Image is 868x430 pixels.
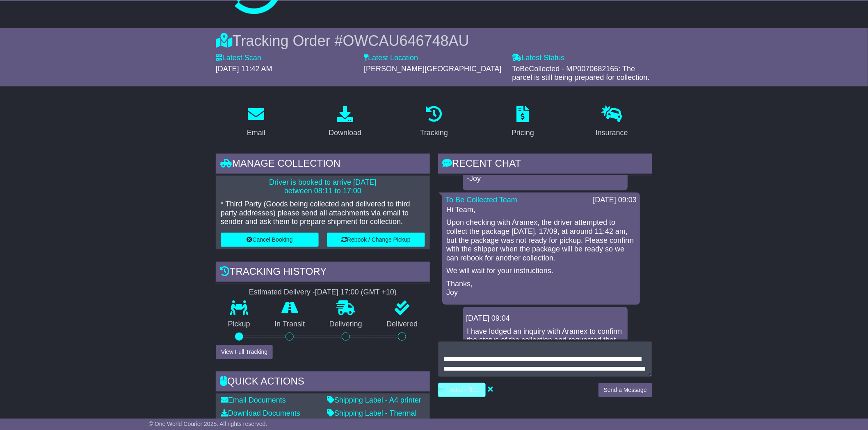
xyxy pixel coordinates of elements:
a: Pricing [506,103,539,141]
p: In Transit [263,320,318,329]
div: Download [329,127,361,138]
p: Delivering [317,320,375,329]
a: Email [242,103,271,141]
label: Latest Scan [216,54,261,63]
a: Tracking [415,103,453,141]
a: Insurance [590,103,633,141]
div: Manage collection [216,154,430,176]
a: Shipping Label - A4 printer [327,396,421,404]
div: [DATE] 17:00 (GMT +10) [315,288,397,297]
a: Shipping Label - Thermal printer [327,409,417,426]
a: Email Documents [221,396,286,404]
p: Pickup [216,320,263,329]
span: OWCAU646748AU [343,32,469,49]
p: We will wait for your instructions. [446,267,636,276]
a: Download Documents [221,409,300,417]
p: -Joy [467,174,624,183]
div: [DATE] 09:03 [593,196,637,205]
button: Send a Message [598,383,652,397]
div: Tracking Order # [216,32,652,50]
span: ToBeCollected - MP0070682165: The parcel is still being prepared for collection. [512,65,650,82]
p: Thanks, Joy [446,280,636,297]
button: Rebook / Change Pickup [327,233,425,247]
div: Quick Actions [216,371,430,394]
p: Delivered [375,320,430,329]
button: View Full Tracking [216,345,273,359]
p: Hi Team, [446,206,636,215]
p: Driver is booked to arrive [DATE] between 08:11 to 17:00 [221,178,425,196]
a: To Be Collected Team [445,196,517,204]
span: [PERSON_NAME][GEOGRAPHIC_DATA] [364,65,501,73]
label: Latest Location [364,54,418,63]
a: Download [323,103,367,141]
div: Email [247,127,265,138]
p: I have lodged an inquiry with Aramex to confirm the status of the collection and requested that t... [467,327,624,362]
button: Cancel Booking [221,233,319,247]
div: Pricing [512,127,534,138]
div: Estimated Delivery - [216,288,430,297]
div: RECENT CHAT [438,154,652,176]
span: © One World Courier 2025. All rights reserved. [149,421,267,427]
span: [DATE] 11:42 AM [216,65,272,73]
p: Upon checking with Aramex, the driver attempted to collect the package [DATE], 17/09, at around 1... [446,218,636,263]
p: * Third Party (Goods being collected and delivered to third party addresses) please send all atta... [221,200,425,226]
div: Tracking [420,127,448,138]
div: [DATE] 09:04 [466,314,624,323]
div: Insurance [596,127,628,138]
label: Latest Status [512,54,565,63]
div: Tracking history [216,262,430,284]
